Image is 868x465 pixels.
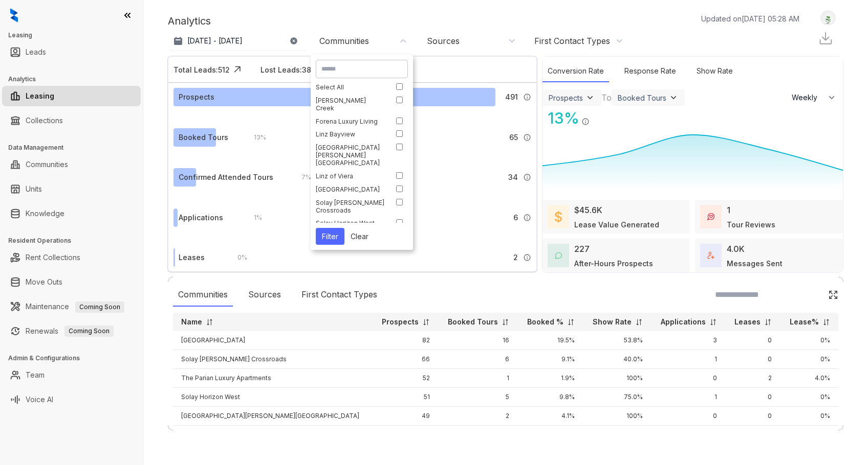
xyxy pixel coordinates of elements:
td: 0 [725,407,780,426]
td: 53.8% [583,331,651,350]
span: Coming Soon [64,325,114,337]
div: Lost Leads: 389 [261,64,316,75]
td: 5 [438,388,517,407]
td: 0 [725,331,780,350]
p: Name [181,317,202,327]
div: Linz Bayview [316,130,385,138]
button: [DATE] - [DATE] [168,32,306,50]
td: 16 [438,331,517,350]
td: 3 [651,331,725,350]
img: Click Icon [828,290,838,300]
h3: Leasing [8,31,143,40]
td: 49 [372,407,438,426]
td: 0% [780,407,838,426]
td: 1.9% [517,369,583,388]
td: 1 [651,388,725,407]
td: 1 [651,350,725,369]
div: 1 [727,204,730,216]
p: Prospects [382,317,419,327]
p: Applications [661,317,706,327]
div: [PERSON_NAME] Creek [316,97,385,112]
td: 51 [372,388,438,407]
img: Info [523,93,531,101]
div: 1 % [244,212,262,223]
div: [GEOGRAPHIC_DATA] [316,185,385,193]
img: sorting [635,318,643,326]
li: Collections [2,110,141,131]
div: 4.0K [727,243,745,255]
img: Info [523,253,531,262]
td: 0 [725,388,780,407]
div: Prospects [179,91,214,103]
div: Confirmed Attended Tours [179,172,273,183]
div: 227 [574,243,590,255]
div: Tour Reviews [727,219,775,230]
a: Team [26,365,45,385]
img: UserAvatar [821,13,835,24]
td: 0% [780,388,838,407]
span: Weekly [792,92,823,103]
span: 65 [509,132,518,143]
span: 2 [513,252,518,263]
li: Rent Collections [2,247,141,268]
img: ViewFilterArrow [585,92,595,103]
td: 43 [372,426,438,445]
span: Coming Soon [75,301,124,313]
div: 13 % [244,132,266,143]
a: Communities [26,154,68,175]
div: Select All [316,83,385,91]
td: 1 [438,369,517,388]
td: 100% [583,369,651,388]
td: 0 [651,407,725,426]
div: 0 % [227,252,247,263]
li: Leasing [2,86,141,106]
img: sorting [709,318,717,326]
p: Updated on [DATE] 05:28 AM [701,13,799,24]
li: Communities [2,154,141,175]
td: The Parian Luxury Apartments [173,369,372,388]
div: 7 % [291,172,311,183]
span: 34 [508,172,518,183]
div: Linz of Viera [316,172,385,180]
div: Forena Luxury Living [316,118,385,125]
img: sorting [206,318,213,326]
img: sorting [822,318,830,326]
img: TotalFum [707,252,714,259]
td: 2 [725,369,780,388]
td: 19.5% [517,331,583,350]
a: RenewalsComing Soon [26,321,114,341]
img: SearchIcon [807,290,815,299]
div: Applications [179,212,223,223]
td: 82 [372,331,438,350]
div: Total Leads: 512 [173,64,230,75]
td: 6 [438,350,517,369]
a: Collections [26,110,63,131]
h3: Data Management [8,143,143,152]
a: Leasing [26,86,54,106]
img: ViewFilterArrow [668,92,679,103]
li: Move Outs [2,272,141,292]
div: $45.6K [574,204,602,216]
td: [GEOGRAPHIC_DATA][PERSON_NAME][GEOGRAPHIC_DATA] [173,407,372,426]
td: 0% [780,350,838,369]
button: Filter [316,228,344,245]
div: Communities [319,35,369,46]
td: 9.3% [517,426,583,445]
div: Leases [179,252,205,263]
td: 2 [438,407,517,426]
img: TourReviews [707,213,714,220]
div: Sources [427,35,460,46]
td: Forena Luxury Living [173,426,372,445]
img: LeaseValue [555,211,562,223]
p: Leases [734,317,761,327]
div: Solay [PERSON_NAME] Crossroads [316,199,385,214]
td: 9.1% [517,350,583,369]
img: Info [523,173,531,181]
td: 0 [651,426,725,445]
td: 0 [725,350,780,369]
a: Voice AI [26,389,53,410]
div: Booked Tours [179,132,228,143]
li: Team [2,365,141,385]
p: Show Rate [593,317,632,327]
li: Leads [2,42,141,62]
